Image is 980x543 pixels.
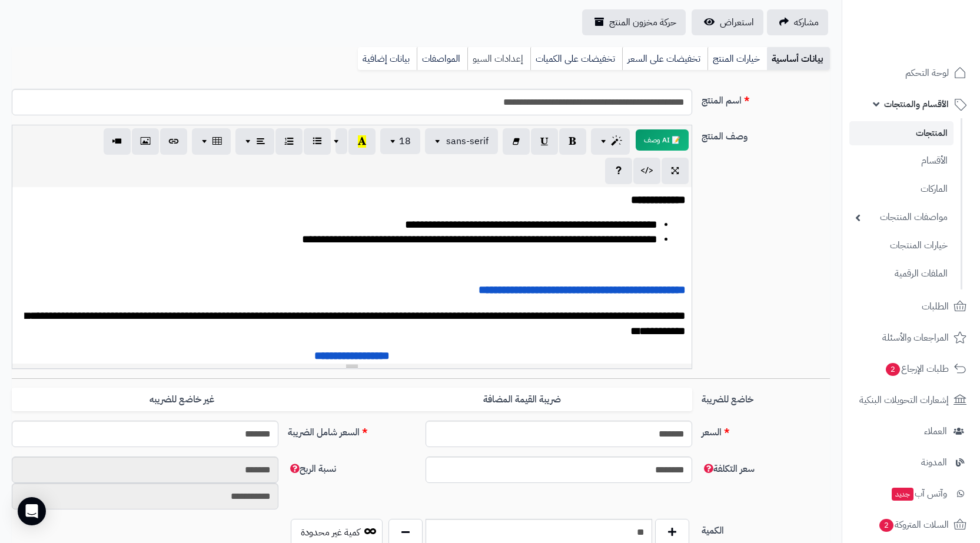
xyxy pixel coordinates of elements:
a: المنتجات [849,121,954,145]
span: وآتس آب [891,485,947,502]
button: 📝 AI وصف [636,129,689,151]
span: حركة مخزون المنتج [609,15,676,29]
a: مواصفات المنتجات [849,205,954,230]
a: السلات المتروكة2 [849,511,973,539]
span: المراجعات والأسئلة [882,329,949,346]
div: Open Intercom Messenger [18,497,46,525]
a: الملفات الرقمية [849,261,954,287]
a: خيارات المنتجات [849,233,954,258]
span: الطلبات [922,298,949,315]
span: نسبة الربح [288,462,336,476]
button: 18 [380,128,420,154]
label: غير خاضع للضريبه [12,388,352,412]
span: 2 [885,362,900,376]
span: sans-serif [446,134,489,148]
span: جديد [892,488,913,501]
span: إشعارات التحويلات البنكية [859,392,949,408]
span: 18 [399,134,411,148]
span: 2 [879,518,893,532]
a: إعدادات السيو [467,47,530,71]
a: المراجعات والأسئلة [849,324,973,352]
a: لوحة التحكم [849,59,973,87]
img: logo-2.png [900,24,969,49]
span: لوحة التحكم [905,65,949,81]
a: تخفيضات على السعر [622,47,707,71]
span: استعراض [720,15,754,29]
span: المدونة [921,454,947,471]
label: الكمية [697,519,835,538]
span: مشاركه [794,15,819,29]
a: الطلبات [849,292,973,321]
span: السلات المتروكة [878,517,949,533]
a: تخفيضات على الكميات [530,47,622,71]
a: خيارات المنتج [707,47,767,71]
a: بيانات إضافية [358,47,417,71]
a: إشعارات التحويلات البنكية [849,386,973,414]
label: السعر شامل الضريبة [283,421,421,439]
a: بيانات أساسية [767,47,830,71]
a: الأقسام [849,148,954,174]
span: الأقسام والمنتجات [884,96,949,112]
label: اسم المنتج [697,89,835,108]
label: خاضع للضريبة [697,388,835,407]
span: سعر التكلفة [702,462,755,476]
a: حركة مخزون المنتج [582,9,686,35]
a: استعراض [692,9,763,35]
label: السعر [697,421,835,439]
a: مشاركه [767,9,828,35]
a: وآتس آبجديد [849,479,973,508]
a: العملاء [849,417,973,445]
button: sans-serif [425,128,498,154]
a: المواصفات [417,47,467,71]
a: المدونة [849,448,973,477]
span: العملاء [924,423,947,439]
span: طلبات الإرجاع [885,361,949,377]
label: وصف المنتج [697,125,835,144]
a: الماركات [849,176,954,202]
label: ضريبة القيمة المضافة [352,388,692,412]
a: طلبات الإرجاع2 [849,355,973,383]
